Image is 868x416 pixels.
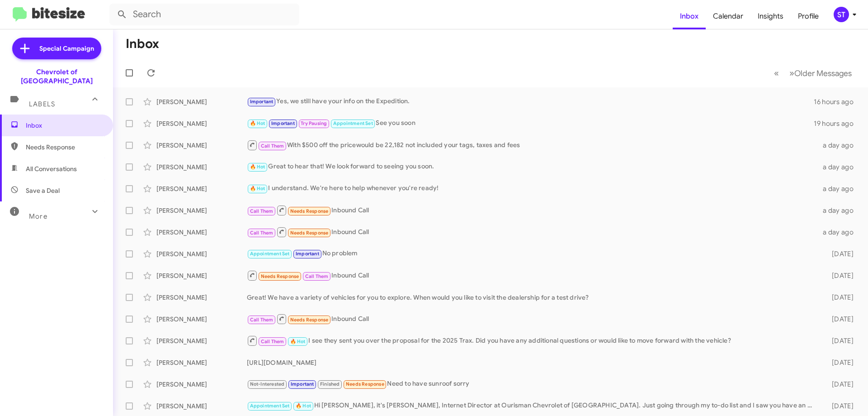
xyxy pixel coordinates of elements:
span: Important [296,251,319,257]
div: a day ago [817,228,861,237]
a: Profile [791,3,826,29]
div: No problem [247,249,817,259]
div: [URL][DOMAIN_NAME] [247,358,817,367]
div: [DATE] [817,293,861,302]
div: Great to hear that! We look forward to seeing you soon. [247,162,817,172]
div: [DATE] [817,380,861,389]
span: Call Them [305,273,329,279]
h1: Inbox [126,37,159,51]
a: Special Campaign [12,38,101,59]
div: I understand. We're here to help whenever you're ready! [247,183,817,194]
span: Labels [29,100,55,108]
span: Inbox [26,121,103,130]
span: 🔥 Hot [250,186,265,191]
span: Call Them [250,230,274,236]
div: [DATE] [817,336,861,345]
div: [DATE] [817,402,861,411]
div: [PERSON_NAME] [156,163,247,172]
div: Yes, we still have your info on the Expedition. [247,96,814,107]
span: Special Campaign [39,44,94,53]
div: [PERSON_NAME] [156,358,247,367]
nav: Page navigation example [769,64,857,82]
span: Finished [320,381,340,387]
span: 🔥 Hot [296,403,311,409]
span: Save a Deal [26,186,60,195]
div: [PERSON_NAME] [156,315,247,324]
a: Inbox [673,3,706,29]
span: 🔥 Hot [290,339,306,344]
div: See you soon [247,118,814,129]
div: Need to have sunroof sorry [247,379,817,389]
span: All Conversations [26,164,77,173]
span: Important [250,99,274,105]
div: Inbound Call [247,270,817,281]
div: [PERSON_NAME] [156,97,247,106]
span: » [789,67,794,79]
div: [PERSON_NAME] [156,293,247,302]
span: Needs Response [261,273,299,279]
div: I see they sent you over the proposal for the 2025 Trax. Did you have any additional questions or... [247,335,817,346]
span: 🔥 Hot [250,164,265,170]
a: Calendar [706,3,750,29]
div: [PERSON_NAME] [156,249,247,258]
span: Not-Interested [250,381,285,387]
input: Search [109,4,299,25]
div: [PERSON_NAME] [156,402,247,411]
div: [DATE] [817,249,861,258]
div: a day ago [817,206,861,215]
div: [PERSON_NAME] [156,206,247,215]
button: Previous [769,64,784,82]
span: Important [291,381,314,387]
button: Next [784,64,857,82]
div: 19 hours ago [814,119,861,128]
span: Call Them [250,208,274,214]
div: [PERSON_NAME] [156,336,247,345]
div: [PERSON_NAME] [156,141,247,150]
div: [PERSON_NAME] [156,228,247,237]
span: 🔥 Hot [250,120,265,126]
span: Important [271,120,295,126]
div: With $500 off the pricewould be 22,182 not included your tags, taxes and fees [247,139,817,151]
div: [PERSON_NAME] [156,184,247,193]
div: Inbound Call [247,205,817,216]
div: [PERSON_NAME] [156,119,247,128]
span: Call Them [250,317,274,323]
span: Needs Response [290,208,329,214]
div: [PERSON_NAME] [156,271,247,280]
span: « [774,67,779,79]
div: Hi [PERSON_NAME], it's [PERSON_NAME], Internet Director at Ourisman Chevrolet of [GEOGRAPHIC_DATA... [247,401,817,411]
div: a day ago [817,163,861,172]
a: Insights [750,3,791,29]
span: Try Pausing [301,120,327,126]
span: Appointment Set [250,251,290,257]
div: Great! We have a variety of vehicles for you to explore. When would you like to visit the dealers... [247,293,817,302]
div: 16 hours ago [814,97,861,106]
span: Needs Response [290,230,329,236]
span: Call Them [261,143,284,149]
button: ST [826,7,858,22]
div: [PERSON_NAME] [156,380,247,389]
div: a day ago [817,141,861,150]
div: [DATE] [817,271,861,280]
span: Needs Response [346,381,384,387]
span: Older Messages [794,68,852,78]
div: a day ago [817,184,861,193]
div: [DATE] [817,315,861,324]
div: Inbound Call [247,226,817,238]
div: [DATE] [817,358,861,367]
span: Call Them [261,339,284,344]
span: Appointment Set [333,120,373,126]
span: More [29,212,47,220]
span: Needs Response [290,317,329,323]
span: Appointment Set [250,403,290,409]
div: Inbound Call [247,313,817,325]
span: Needs Response [26,143,103,152]
div: ST [834,7,849,22]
